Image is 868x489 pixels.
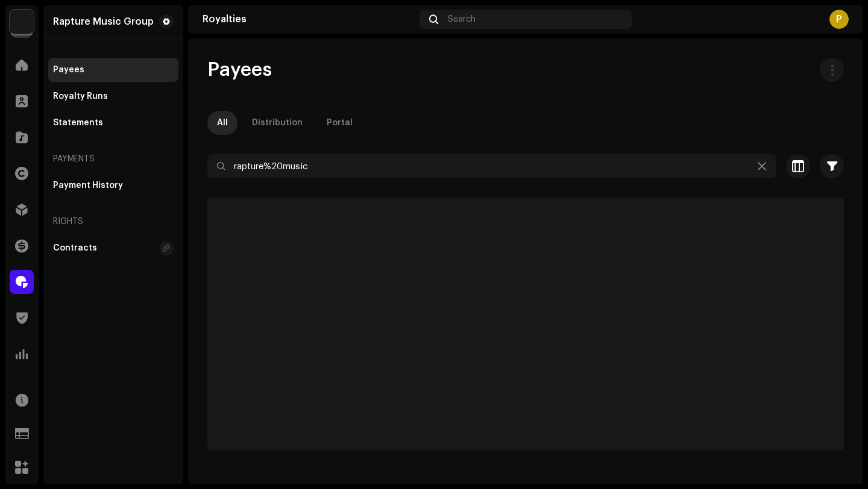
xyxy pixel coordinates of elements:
[252,111,303,135] div: Distribution
[53,181,123,190] div: Payment History
[48,58,178,82] re-m-nav-item: Payees
[53,243,97,253] div: Contracts
[53,17,154,26] div: Rapture Music Group
[207,58,272,82] span: Payees
[207,154,776,178] input: Search
[48,145,178,173] re-a-nav-header: Payments
[203,14,415,24] div: Royalties
[10,10,34,34] img: d6d936c5-4811-4bb5-96e9-7add514fcdf6
[53,65,84,75] div: Payees
[53,92,108,101] div: Royalty Runs
[48,84,178,108] re-m-nav-item: Royalty Runs
[829,10,849,29] div: P
[448,14,476,24] span: Search
[53,118,103,128] div: Statements
[48,236,178,260] re-m-nav-item: Contracts
[217,111,228,135] div: All
[48,111,178,135] re-m-nav-item: Statements
[48,207,178,236] re-a-nav-header: Rights
[48,173,178,198] re-m-nav-item: Payment History
[327,111,353,135] div: Portal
